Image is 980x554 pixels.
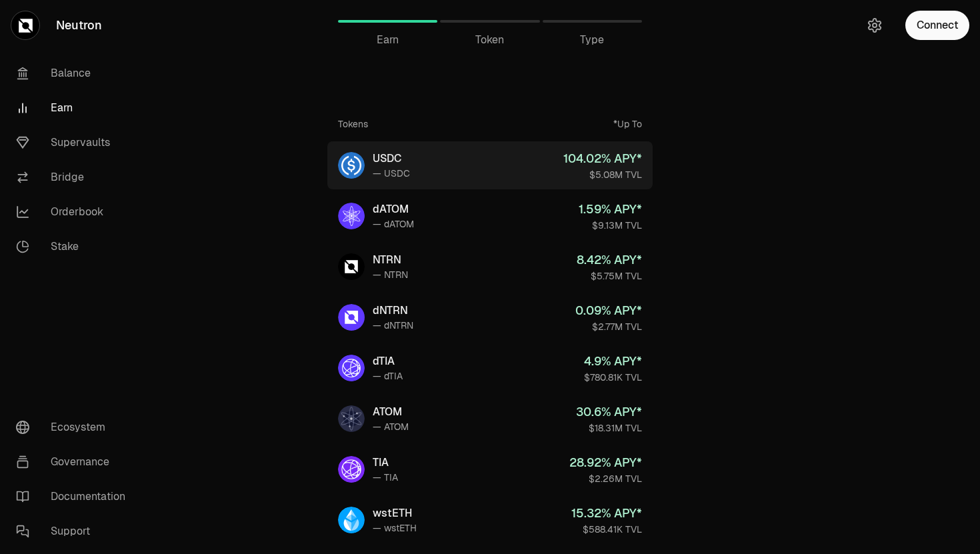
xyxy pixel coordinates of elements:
[373,420,409,433] div: — ATOM
[577,269,642,283] div: $5.75M TVL
[338,456,365,483] img: TIA
[373,151,410,167] div: USDC
[373,319,413,332] div: — dNTRN
[327,141,653,189] a: USDCUSDC— USDC104.02% APY*$5.08M TVL
[377,32,399,48] span: Earn
[576,403,642,421] div: 30.6 % APY*
[373,505,417,521] div: wstETH
[563,168,642,181] div: $5.08M TVL
[338,507,365,533] img: wstETH
[338,405,365,432] img: ATOM
[327,395,653,443] a: ATOMATOM— ATOM30.6% APY*$18.31M TVL
[338,117,368,131] div: Tokens
[5,56,144,91] a: Balance
[569,472,642,485] div: $2.26M TVL
[373,353,403,369] div: dTIA
[584,352,642,371] div: 4.9 % APY*
[580,32,604,48] span: Type
[571,523,642,536] div: $588.41K TVL
[327,293,653,341] a: dNTRNdNTRN— dNTRN0.09% APY*$2.77M TVL
[373,369,403,383] div: — dTIA
[5,479,144,514] a: Documentation
[5,195,144,229] a: Orderbook
[327,445,653,493] a: TIATIA— TIA28.92% APY*$2.26M TVL
[327,344,653,392] a: dTIAdTIA— dTIA4.9% APY*$780.81K TVL
[327,192,653,240] a: dATOMdATOM— dATOM1.59% APY*$9.13M TVL
[338,253,365,280] img: NTRN
[373,521,417,535] div: — wstETH
[579,200,642,219] div: 1.59 % APY*
[373,268,408,281] div: — NTRN
[338,304,365,331] img: dNTRN
[373,201,414,217] div: dATOM
[571,504,642,523] div: 15.32 % APY*
[569,453,642,472] div: 28.92 % APY*
[373,471,398,484] div: — TIA
[373,167,410,180] div: — USDC
[5,91,144,125] a: Earn
[576,421,642,435] div: $18.31M TVL
[327,496,653,544] a: wstETHwstETH— wstETH15.32% APY*$588.41K TVL
[373,252,408,268] div: NTRN
[584,371,642,384] div: $780.81K TVL
[373,217,414,231] div: — dATOM
[475,32,504,48] span: Token
[905,11,969,40] button: Connect
[575,301,642,320] div: 0.09 % APY*
[327,243,653,291] a: NTRNNTRN— NTRN8.42% APY*$5.75M TVL
[373,455,398,471] div: TIA
[577,251,642,269] div: 8.42 % APY*
[5,514,144,549] a: Support
[338,355,365,381] img: dTIA
[563,149,642,168] div: 104.02 % APY*
[5,229,144,264] a: Stake
[338,203,365,229] img: dATOM
[579,219,642,232] div: $9.13M TVL
[5,160,144,195] a: Bridge
[613,117,642,131] div: *Up To
[575,320,642,333] div: $2.77M TVL
[5,125,144,160] a: Supervaults
[338,152,365,179] img: USDC
[5,410,144,445] a: Ecosystem
[338,5,437,37] a: Earn
[373,404,409,420] div: ATOM
[373,303,413,319] div: dNTRN
[5,445,144,479] a: Governance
